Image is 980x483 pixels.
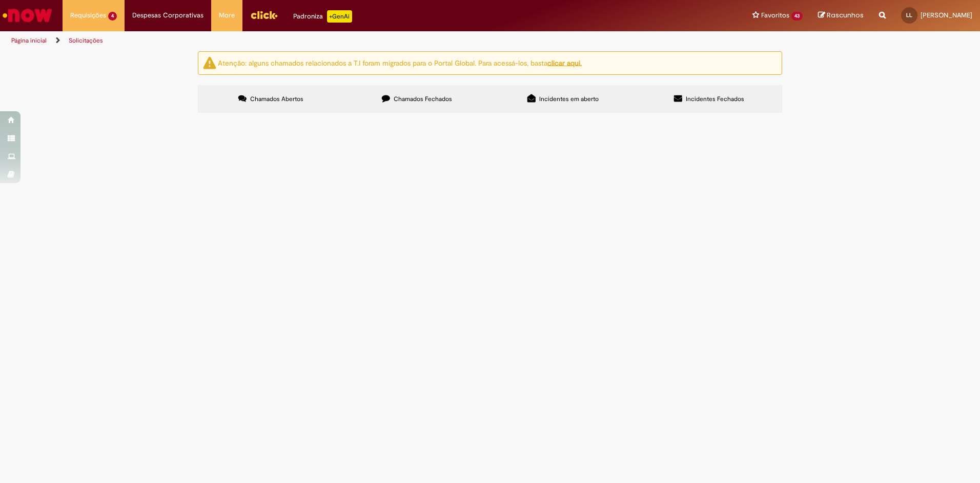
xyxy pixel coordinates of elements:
span: Despesas Corporativas [132,10,203,21]
a: Rascunhos [818,11,864,21]
img: ServiceNow [1,5,54,26]
span: [PERSON_NAME] [921,11,972,19]
span: Rascunhos [827,10,864,20]
img: click_logo_yellow_360x200.png [250,7,278,23]
span: Requisições [70,10,106,21]
a: clicar aqui. [547,58,582,67]
span: More [219,10,235,21]
a: Página inicial [11,36,47,45]
span: Chamados Abertos [250,95,303,103]
span: 4 [108,12,117,21]
a: Solicitações [69,36,103,45]
ul: Trilhas de página [8,31,646,50]
div: Padroniza [293,10,352,23]
span: Incidentes em aberto [539,95,599,103]
p: +GenAi [327,10,352,23]
span: LL [906,12,912,18]
ng-bind-html: Atenção: alguns chamados relacionados a T.I foram migrados para o Portal Global. Para acessá-los,... [218,58,582,67]
span: 43 [791,12,803,21]
span: Incidentes Fechados [686,95,744,103]
span: Chamados Fechados [394,95,452,103]
span: Favoritos [761,10,789,21]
